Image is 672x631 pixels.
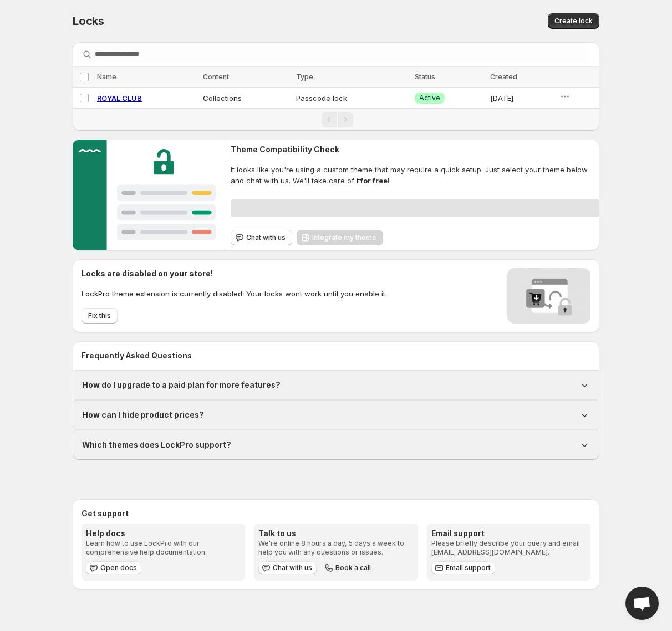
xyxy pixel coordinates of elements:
[73,108,599,131] nav: Pagination
[335,563,371,572] span: Book a call
[446,563,491,572] span: Email support
[293,88,411,109] td: Passcode lock
[431,561,495,574] a: Email support
[82,508,590,519] h2: Get support
[554,17,593,25] span: Create lock
[82,409,204,420] h1: How can I hide product prices?
[258,561,317,574] button: Chat with us
[321,561,375,574] button: Book a call
[82,379,281,391] h1: How do I upgrade to a paid plan for more features?
[73,14,104,28] span: Locks
[97,73,116,81] span: Name
[82,350,590,361] h2: Frequently Asked Questions
[86,561,141,574] a: Open docs
[97,94,142,102] a: ROYAL CLUB
[296,73,313,81] span: Type
[231,144,599,155] h2: Theme Compatibility Check
[431,539,586,557] p: Please briefly describe your query and email [EMAIL_ADDRESS][DOMAIN_NAME].
[273,563,312,572] span: Chat with us
[82,439,231,450] h1: Which themes does LockPro support?
[507,268,590,324] img: Locks disabled
[487,88,556,109] td: [DATE]
[360,176,390,185] strong: for free!
[82,268,387,279] h2: Locks are disabled on your store!
[419,94,440,102] span: Active
[231,164,599,186] span: It looks like you're using a custom theme that may require a quick setup. Just select your theme ...
[200,88,293,109] td: Collections
[203,73,229,81] span: Content
[86,539,241,557] p: Learn how to use LockPro with our comprehensive help documentation.
[625,587,659,620] div: Open chat
[88,311,111,320] span: Fix this
[431,528,586,539] h3: Email support
[100,563,137,572] span: Open docs
[490,73,517,81] span: Created
[73,140,226,250] img: Customer support
[82,308,118,324] button: Fix this
[82,288,387,299] p: LockPro theme extension is currently disabled. Your locks wont work until you enable it.
[415,73,435,81] span: Status
[258,539,413,557] p: We're online 8 hours a day, 5 days a week to help you with any questions or issues.
[86,528,241,539] h3: Help docs
[246,233,286,242] span: Chat with us
[231,230,292,245] button: Chat with us
[258,528,413,539] h3: Talk to us
[548,13,599,29] button: Create lock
